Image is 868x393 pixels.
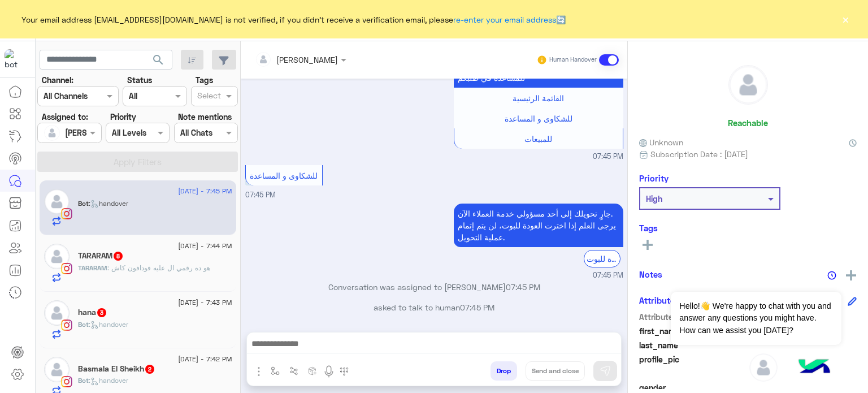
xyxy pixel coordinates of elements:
h6: Tags [639,223,857,233]
img: Trigger scenario [289,366,298,375]
span: [DATE] - 7:43 PM [178,297,232,308]
span: 3 [97,308,106,317]
p: Conversation was assigned to [PERSON_NAME] [245,281,623,293]
span: : handover [89,376,128,385]
img: Instagram [61,208,72,219]
h5: TARARAM [78,251,124,261]
p: asked to talk to human [245,301,623,313]
span: للمبيعات [524,134,552,144]
span: 07:45 PM [245,191,276,199]
div: Select [196,89,221,104]
span: [DATE] - 7:44 PM [178,241,232,251]
img: send attachment [252,365,266,378]
span: [DATE] - 7:42 PM [178,354,232,364]
span: Subscription Date : [DATE] [650,148,748,160]
button: Drop [491,361,517,381]
div: العودة للبوت [584,250,620,267]
label: Channel: [42,74,73,86]
a: re-enter your email address [453,15,556,24]
span: : handover [89,320,128,329]
span: 07:45 PM [506,282,540,292]
span: Attribute Name [639,311,747,323]
img: defaultAdmin.png [44,244,70,269]
button: Apply Filters [37,152,238,172]
img: send message [600,365,611,377]
span: Your email address [EMAIL_ADDRESS][DOMAIN_NAME] is not verified, if you didn't receive a verifica... [21,14,566,25]
button: Trigger scenario [285,361,303,380]
span: Bot [78,376,89,385]
img: 919860931428189 [5,49,25,70]
h6: Priority [639,173,669,183]
span: 2 [145,365,154,374]
span: last_name [639,339,747,351]
label: Note mentions [178,111,232,123]
img: defaultAdmin.png [44,189,70,214]
img: add [846,270,856,280]
span: 07:45 PM [593,152,623,162]
span: Bot [78,320,89,329]
img: defaultAdmin.png [749,353,778,382]
span: [DATE] - 7:45 PM [178,186,232,196]
h5: hana [78,308,107,317]
img: make a call [340,367,349,376]
label: Priority [110,111,136,123]
img: defaultAdmin.png [44,125,60,141]
span: 8 [114,252,123,261]
span: هو ده رقمي ال عليه فودافون كاش [107,264,210,272]
img: select flow [271,366,280,375]
h5: Basmala El Sheikh [78,364,155,374]
span: profile_pic [639,353,747,379]
img: defaultAdmin.png [44,357,70,382]
span: first_name [639,325,747,337]
img: create order [308,366,317,375]
span: 07:45 PM [593,270,623,281]
label: Status [127,74,152,86]
span: Unknown [639,136,683,148]
span: TARARAM [78,264,107,272]
label: Tags [196,74,213,86]
label: Assigned to: [42,111,88,123]
span: Bot [78,199,89,208]
span: للشكاوى و المساعدة [250,171,318,180]
img: defaultAdmin.png [44,300,70,326]
small: Human Handover [549,55,597,64]
button: select flow [266,361,285,380]
img: Instagram [61,319,72,331]
button: create order [303,361,322,380]
p: 16/9/2025, 7:45 PM [454,204,623,247]
button: search [145,50,172,74]
button: Send and close [526,361,585,381]
h6: Reachable [728,118,768,128]
button: × [840,14,851,25]
img: Instagram [61,376,72,387]
img: send voice note [322,365,336,378]
span: 07:45 PM [460,303,494,312]
span: القائمة الرئيسية [513,93,564,103]
span: للشكاوى و المساعدة [505,114,572,123]
img: Instagram [61,263,72,274]
img: hulul-logo.png [795,348,834,387]
h6: Attributes [639,295,679,305]
span: Hello!👋 We're happy to chat with you and answer any questions you might have. How can we assist y... [671,292,841,345]
h6: Notes [639,269,662,279]
img: defaultAdmin.png [729,66,767,104]
span: search [151,53,165,67]
span: : handover [89,199,128,208]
